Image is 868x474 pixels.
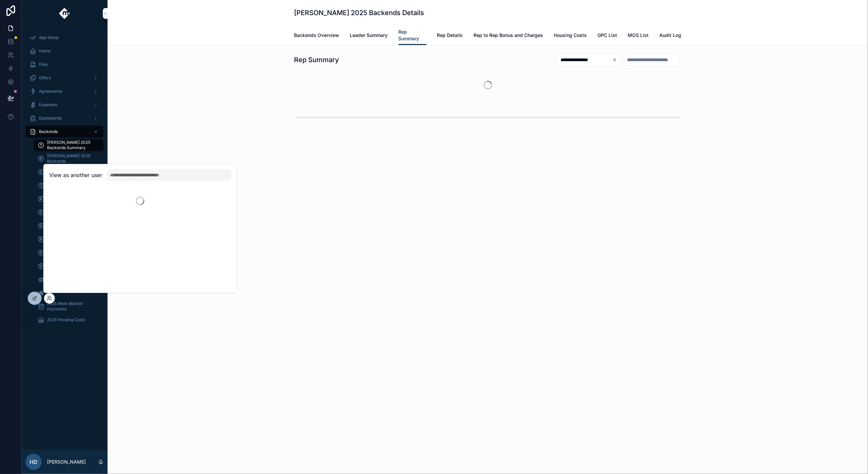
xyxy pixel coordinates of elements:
[399,29,426,42] span: Rep Summary
[294,29,339,43] a: Backends Overview
[34,153,104,165] a: [PERSON_NAME] 2025 Backends
[39,48,50,54] span: Home
[34,139,104,151] a: [PERSON_NAME] 2025 Backends Summary
[39,75,51,81] span: Offers
[350,29,388,43] a: Leader Summary
[554,29,587,43] a: Housing Costs
[34,206,104,218] a: [PERSON_NAME] 2025 Backends
[294,32,339,39] span: Backends Overview
[39,35,58,40] span: App Setup
[350,32,388,39] span: Leader Summary
[39,129,58,134] span: Backends
[39,89,62,94] span: Agreements
[26,126,104,138] a: Backends
[34,247,104,259] a: [PERSON_NAME] 2025 Backends
[294,55,339,64] h1: Rep Summary
[30,458,38,466] span: HD
[47,317,85,322] span: 2025 Housing Costs
[39,102,57,107] span: Expenses
[474,32,543,39] span: Rep to Rep Bonus and Charges
[39,116,62,121] span: Dashboards
[34,260,104,272] a: [PERSON_NAME] 2025 Backend
[34,193,104,205] a: [PERSON_NAME] 2025 Backends
[34,273,104,286] a: 2025 GPC Customer List
[26,58,104,71] a: Files
[660,32,681,39] span: Audit Log
[34,166,104,178] a: [PERSON_NAME] 2025 Backends
[34,179,104,191] a: [PERSON_NAME] 2025 Backends
[26,85,104,97] a: Agreements
[39,62,48,67] span: Files
[34,220,104,232] a: [PERSON_NAME] 2025 Backends
[47,301,97,312] span: 2025 Work Market Payments
[47,459,86,465] p: [PERSON_NAME]
[294,8,424,17] h1: [PERSON_NAME] 2025 Backends Details
[628,29,649,43] a: MOS List
[628,32,649,39] span: MOS List
[437,32,463,39] span: Rep Details
[26,99,104,111] a: Expenses
[47,153,97,164] span: [PERSON_NAME] 2025 Backends
[34,314,104,326] a: 2025 Housing Costs
[554,32,587,39] span: Housing Costs
[437,29,463,43] a: Rep Details
[474,29,543,43] a: Rep to Rep Bonus and Charges
[26,112,104,124] a: Dashboards
[34,300,104,312] a: 2025 Work Market Payments
[49,171,102,179] h2: View as another user
[399,26,426,45] a: Rep Summary
[59,8,70,19] img: App logo
[47,140,97,150] span: [PERSON_NAME] 2025 Backends Summary
[612,57,620,62] button: Clear
[660,29,681,43] a: Audit Log
[598,32,617,39] span: GPC List
[22,27,108,335] div: scrollable content
[26,45,104,57] a: Home
[598,29,617,43] a: GPC List
[26,72,104,84] a: Offers
[26,32,104,44] a: App Setup
[34,233,104,245] a: [PERSON_NAME] 2025 Backends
